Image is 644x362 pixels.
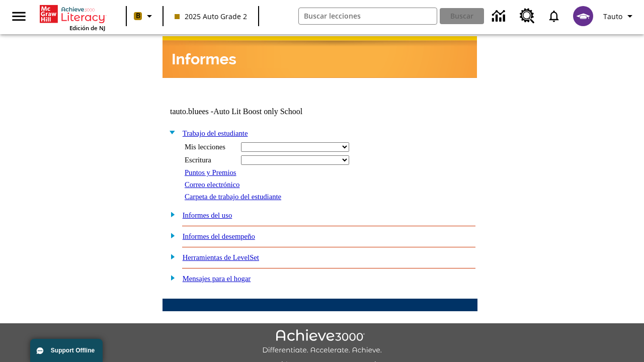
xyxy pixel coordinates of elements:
[185,193,281,201] a: Carpeta de trabajo del estudiante
[185,156,235,164] div: Escritura
[567,3,599,29] button: Escoja un nuevo avatar
[165,231,176,240] img: plus.gif
[183,232,255,240] a: Informes del desempeño
[165,210,176,219] img: plus.gif
[183,253,259,261] a: Herramientas de LevelSet
[603,11,622,22] span: Tauto
[299,8,437,24] input: Buscar campo
[165,128,176,137] img: minus.gif
[185,168,236,176] a: Puntos y Premios
[163,36,477,78] img: header
[183,275,251,283] a: Mensajes para el hogar
[514,3,541,30] a: Centro de recursos, Se abrirá en una pestaña nueva.
[175,11,247,22] span: 2025 Auto Grade 2
[170,107,355,116] td: tauto.bluees -
[4,2,34,31] button: Abrir el menú lateral
[40,3,105,32] div: Portada
[30,339,103,362] button: Support Offline
[136,10,140,22] span: B
[599,7,640,25] button: Perfil/Configuración
[185,143,235,151] div: Mis lecciones
[51,347,95,354] span: Support Offline
[130,7,159,25] button: Boost El color de la clase es anaranjado claro. Cambiar el color de la clase.
[165,273,176,282] img: plus.gif
[183,129,248,137] a: Trabajo del estudiante
[573,6,593,26] img: avatar image
[486,3,514,30] a: Centro de información
[541,3,567,29] a: Notificaciones
[165,252,176,261] img: plus.gif
[213,107,302,116] nobr: Auto Lit Boost only School
[69,24,105,32] span: Edición de NJ
[185,180,239,189] a: Correo electrónico
[262,329,382,355] img: Achieve3000 Differentiate Accelerate Achieve
[183,211,232,219] a: Informes del uso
